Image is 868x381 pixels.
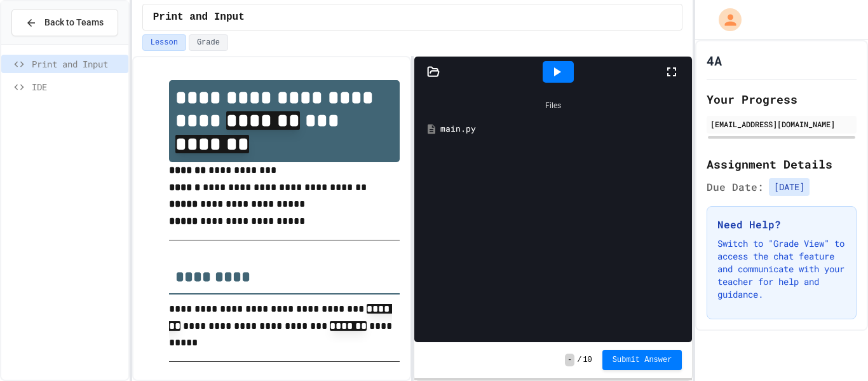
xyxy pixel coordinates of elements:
iframe: chat widget [763,275,855,329]
span: [DATE] [769,178,810,196]
span: Submit Answer [613,355,672,365]
iframe: chat widget [815,330,855,368]
div: [EMAIL_ADDRESS][DOMAIN_NAME] [710,118,853,130]
button: Back to Teams [11,9,118,36]
h2: Your Progress [707,90,857,108]
span: Back to Teams [44,16,104,29]
div: My Account [705,5,745,34]
button: Lesson [142,34,186,51]
button: Submit Answer [602,350,682,370]
span: 10 [583,355,592,365]
span: / [577,355,581,365]
span: Print and Input [153,10,245,25]
span: - [565,354,574,366]
h3: Need Help? [717,217,846,232]
button: Grade [189,34,228,51]
h2: Assignment Details [707,155,857,173]
div: Files [421,94,686,118]
h1: 4A [707,52,722,69]
span: Print and Input [32,57,123,71]
span: Due Date: [707,179,764,195]
div: main.py [440,123,684,135]
p: Switch to "Grade View" to access the chat feature and communicate with your teacher for help and ... [717,237,846,301]
span: IDE [32,80,123,94]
